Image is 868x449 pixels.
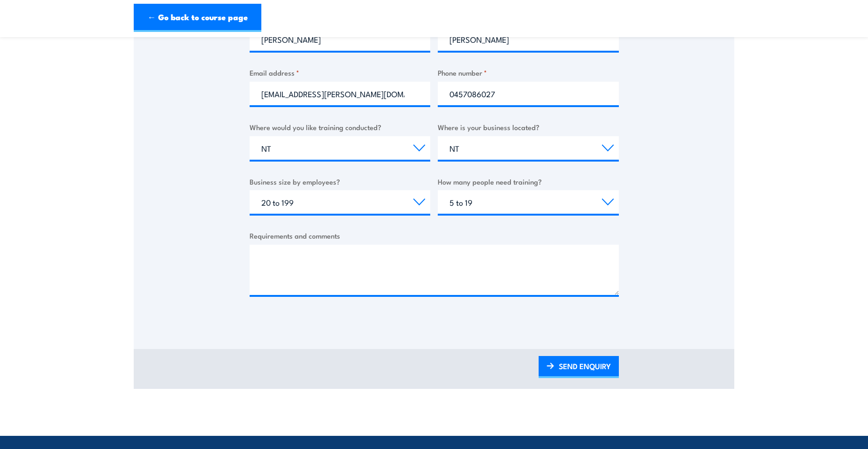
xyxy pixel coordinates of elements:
[438,122,619,132] label: Where is your business located?
[438,67,619,78] label: Phone number
[250,67,431,78] label: Email address
[134,4,261,32] a: ← Go back to course page
[250,122,431,132] label: Where would you like training conducted?
[539,356,619,378] a: SEND ENQUIRY
[250,230,619,241] label: Requirements and comments
[438,176,619,187] label: How many people need training?
[250,176,431,187] label: Business size by employees?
